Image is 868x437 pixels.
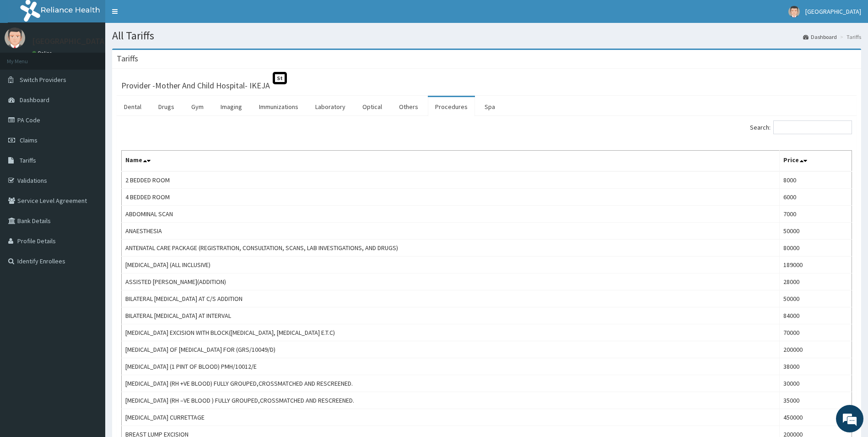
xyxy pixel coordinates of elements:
td: 189000 [780,257,852,273]
h1: All Tariffs [112,30,861,42]
td: 450000 [780,409,852,426]
a: Drugs [151,97,182,116]
span: Switch Providers [20,76,66,84]
td: 2 BEDDED ROOM [122,171,780,189]
td: 70000 [780,324,852,341]
td: 84000 [780,307,852,324]
a: Optical [355,97,389,116]
td: ANAESTHESIA [122,223,780,240]
span: [GEOGRAPHIC_DATA] [805,7,861,16]
td: ANTENATAL CARE PACKAGE (REGISTRATION, CONSULTATION, SCANS, LAB INVESTIGATIONS, AND DRUGS) [122,240,780,257]
h3: Tariffs [117,55,138,63]
td: [MEDICAL_DATA] CURRETTAGE [122,409,780,426]
span: Dashboard [20,96,49,104]
img: User Image [5,27,25,48]
td: [MEDICAL_DATA] (RH +VE BLOOD) FULLY GROUPED,CROSSMATCHED AND RESCREENED. [122,375,780,392]
a: Gym [184,97,211,116]
span: Tariffs [20,156,36,164]
h3: Provider - Mother And Child Hospital- IKEJA [121,82,270,90]
a: Online [32,50,54,56]
td: 80000 [780,240,852,257]
th: Price [780,151,852,172]
input: Search: [773,120,852,134]
td: 30000 [780,375,852,392]
a: Immunizations [252,97,306,116]
span: St [273,72,287,84]
td: [MEDICAL_DATA] OF [MEDICAL_DATA] FOR (GRS/10049/D) [122,341,780,358]
a: Others [392,97,426,116]
a: Imaging [213,97,249,116]
td: 28000 [780,273,852,290]
td: 38000 [780,358,852,375]
a: Procedures [428,97,475,116]
li: Tariffs [838,33,861,41]
td: [MEDICAL_DATA] (ALL INCLUSIVE) [122,257,780,273]
img: User Image [788,6,800,17]
td: [MEDICAL_DATA] (RH –VE BLOOD ) FULLY GROUPED,CROSSMATCHED AND RESCREENED. [122,392,780,409]
td: [MEDICAL_DATA] (1 PINT OF BLOOD) PMH/10012/E [122,358,780,375]
span: Claims [20,136,38,144]
label: Search: [750,120,852,134]
td: 4 BEDDED ROOM [122,189,780,206]
td: 50000 [780,290,852,307]
a: Laboratory [308,97,353,116]
p: [GEOGRAPHIC_DATA] [32,37,108,45]
td: 200000 [780,341,852,358]
a: Spa [477,97,502,116]
th: Name [122,151,780,172]
td: ABDOMINAL SCAN [122,206,780,223]
a: Dental [117,97,149,116]
td: 50000 [780,223,852,240]
td: BILATERAL [MEDICAL_DATA] AT INTERVAL [122,307,780,324]
a: Dashboard [803,33,837,41]
td: 8000 [780,171,852,189]
td: 35000 [780,392,852,409]
td: 6000 [780,189,852,206]
td: [MEDICAL_DATA] EXCISION WITH BLOCK([MEDICAL_DATA], [MEDICAL_DATA] E.T.C) [122,324,780,341]
td: ASSISTED [PERSON_NAME](ADDITION) [122,273,780,290]
td: 7000 [780,206,852,223]
td: BILATERAL [MEDICAL_DATA] AT C/S ADDITION [122,290,780,307]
